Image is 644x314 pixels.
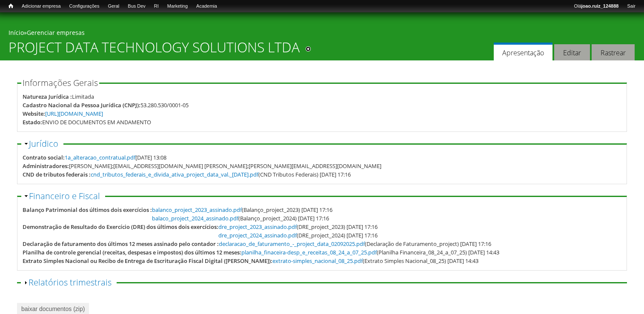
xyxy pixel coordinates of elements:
span: (DRE_project_2024) [DATE] 17:16 [218,231,378,239]
a: Financeiro e Fiscal [29,190,100,202]
a: cnd_tributos_federais_e_divida_ativa_project_data_val._[DATE].pdf [91,171,258,178]
a: Início [9,29,24,37]
span: (Declaração de Faturamento_project) [DATE] 17:16 [219,240,491,248]
span: (Balanço_project_2023) [DATE] 17:16 [152,206,332,214]
span: (Balanço_project_2024) [DATE] 17:16 [152,214,329,222]
span: (Planilha Financeira_08_24_a_07_25) [DATE] 14:43 [241,248,499,256]
a: Gerenciar empresas [27,29,85,37]
a: Editar [554,44,590,61]
span: (Extrato Simples Nacional_08_25) [DATE] 14:43 [272,257,478,265]
span: (DRE_project_2023) [DATE] 17:16 [218,223,378,231]
a: balaco_project_2024_assinado.pdf [152,214,238,222]
div: Limitada [72,92,94,101]
a: dre_project_2023_assinado.pdf [218,223,297,231]
div: [PERSON_NAME];[EMAIL_ADDRESS][DOMAIN_NAME] [PERSON_NAME];[PERSON_NAME][EMAIL_ADDRESS][DOMAIN_NAME] [69,162,381,170]
a: Apresentação [494,43,552,61]
div: Cadastro Nacional da Pessoa Jurídica (CNPJ): [23,101,140,109]
a: Geral [103,2,123,11]
a: Olájoao.ruiz_124888 [570,2,623,11]
div: Demonstração de Resultado do Exercício (DRE) dos últimos dois exercícios: [23,223,218,231]
h1: PROJECT DATA TECHNOLOGY SOLUTIONS LTDA [9,39,300,60]
a: Jurídico [29,138,58,149]
div: CND de tributos federais : [23,170,91,179]
strong: joao.ruiz_124888 [581,3,619,9]
a: extrato-simples_nacional_08_25.pdf [272,257,363,265]
a: RI [150,2,163,11]
div: ENVIO DE DOCUMENTOS EM ANDAMENTO [42,118,151,126]
div: Website: [23,109,45,118]
a: Marketing [163,2,192,11]
a: planilha_finaceira-desp_e_receitas_08_24_a_07_25.pdf [241,248,377,256]
a: Academia [192,2,221,11]
a: Rastrear [592,44,635,61]
div: Balanço Patrimonial dos últimos dois exercícios : [23,206,152,214]
div: Planilha de controle gerencial (receitas, despesas e impostos) dos últimos 12 meses: [23,248,241,257]
span: [DATE] 13:08 [65,154,166,161]
a: declaracao_de_faturamento_-_project_data_02092025.pdf [219,240,365,248]
a: Sair [623,2,640,11]
a: Início [4,2,17,10]
div: » [9,29,635,39]
div: Natureza Jurídica : [23,92,72,101]
a: [URL][DOMAIN_NAME] [45,110,103,117]
a: 1a_alteracao_contratual.pdf [65,154,135,161]
div: Estado: [23,118,42,126]
div: 53.280.530/0001-05 [140,101,189,109]
a: Relatórios trimestrais [29,277,112,288]
div: Extrato Simples Nacional ou Recibo de Entrega de Escrituração Fiscal Digital ([PERSON_NAME]): [23,257,272,265]
span: (CND Tributos Federais) [DATE] 17:16 [91,171,351,178]
a: balanco_project_2023_assinado.pdf [152,206,242,214]
a: Configurações [65,2,104,11]
span: Informações Gerais [23,77,98,88]
span: Início [9,3,13,9]
div: Declaração de faturamento dos últimos 12 meses assinado pelo contador : [23,240,219,248]
a: Bus Dev [123,2,150,11]
a: Adicionar empresa [17,2,65,11]
div: Contrato social: [23,153,65,162]
a: dre_project_2024_assinado.pdf [218,231,297,239]
div: Administradores: [23,162,69,170]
